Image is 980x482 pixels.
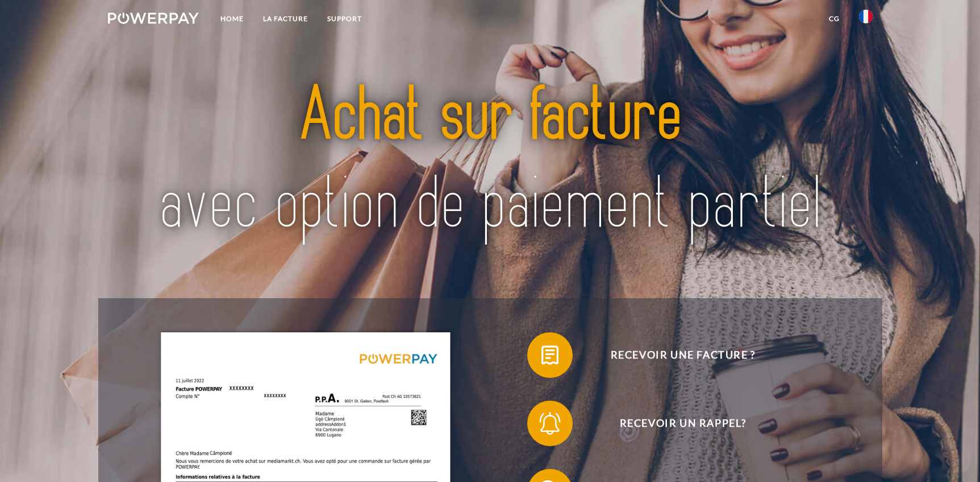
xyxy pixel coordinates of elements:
[145,48,835,273] img: title-powerpay_fr.svg
[536,341,564,369] img: qb_bill.svg
[544,332,822,378] span: Recevoir une facture ?
[253,9,318,29] a: LA FACTURE
[819,9,849,29] a: CG
[859,10,873,23] img: fr
[536,409,564,438] img: qb_bell.svg
[527,401,823,446] button: Recevoir un rappel?
[544,401,822,446] span: Recevoir un rappel?
[527,332,823,378] button: Recevoir une facture ?
[318,9,372,29] a: Support
[108,13,199,24] img: logo-powerpay-white.svg
[211,9,253,29] a: Home
[935,436,971,473] iframe: Bouton de lancement de la fenêtre de messagerie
